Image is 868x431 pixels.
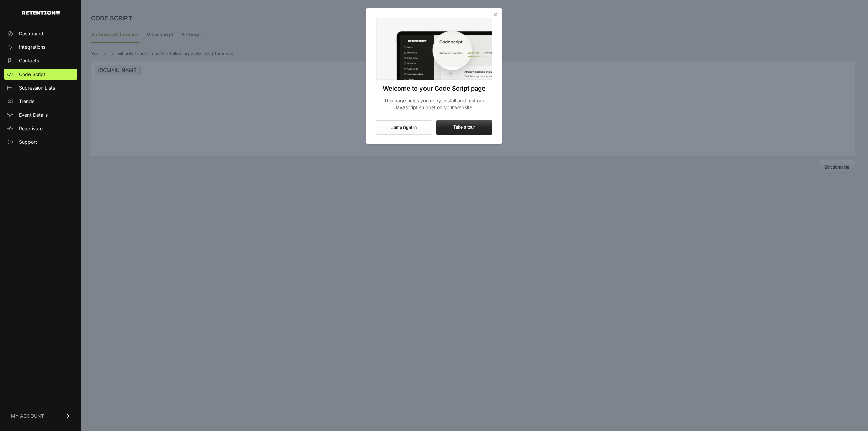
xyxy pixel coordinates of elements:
[376,84,492,93] h3: Welcome to your Code Script page
[4,96,77,107] a: Trends
[4,123,77,134] a: Reactivate
[19,98,34,105] span: Trends
[4,110,77,120] a: Event Details
[4,42,77,53] a: Integrations
[4,406,77,426] a: MY ACCOUNT
[19,84,55,91] span: Supression Lists
[22,11,60,15] img: Retention.com
[376,18,492,80] img: Code Script Onboarding
[436,120,492,135] label: Take a tour
[376,97,492,111] p: This page helps you copy, install and test our Javascript snippet on your website.
[4,28,77,39] a: Dashboard
[4,55,77,66] a: Contacts
[19,139,37,145] span: Support
[19,71,45,78] span: Code Script
[19,57,39,64] span: Contacts
[492,11,499,18] i: Close
[4,137,77,148] a: Support
[4,69,77,80] a: Code Script
[19,30,43,37] span: Dashboard
[19,44,45,51] span: Integrations
[4,82,77,93] a: Supression Lists
[19,125,43,132] span: Reactivate
[11,413,44,419] span: MY ACCOUNT
[19,112,48,118] span: Event Details
[376,120,432,135] button: Jump right in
